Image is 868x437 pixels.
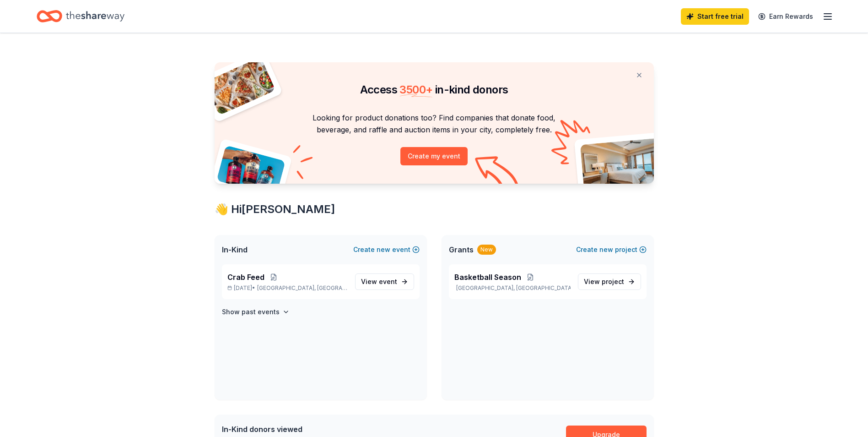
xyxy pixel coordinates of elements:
img: Pizza [204,57,275,115]
span: 3500 + [399,83,432,96]
img: Curvy arrow [475,156,521,191]
span: Crab Feed [227,272,264,283]
h4: Show past events [222,306,280,317]
div: 👋 Hi [PERSON_NAME] [215,202,654,217]
p: [GEOGRAPHIC_DATA], [GEOGRAPHIC_DATA] [454,284,571,292]
button: Show past events [222,306,290,317]
span: In-Kind [222,244,248,255]
span: event [379,278,397,285]
span: [GEOGRAPHIC_DATA], [GEOGRAPHIC_DATA] [257,284,347,292]
p: [DATE] • [227,284,348,292]
span: Access in-kind donors [360,83,508,96]
span: Grants [449,244,474,255]
p: Looking for product donations too? Find companies that donate food, beverage, and raffle and auct... [226,112,643,136]
span: new [599,244,613,255]
span: new [377,244,390,255]
button: Createnewevent [353,244,420,255]
span: View [584,276,624,287]
span: Basketball Season [454,272,521,283]
a: Start free trial [681,8,749,25]
a: View project [578,273,641,290]
a: Earn Rewards [753,8,819,25]
div: New [477,245,496,255]
button: Create my event [400,147,468,165]
span: project [602,278,624,285]
span: View [361,276,397,287]
div: In-Kind donors viewed [222,424,409,435]
a: Home [37,5,124,27]
a: View event [355,273,414,290]
button: Createnewproject [576,244,647,255]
